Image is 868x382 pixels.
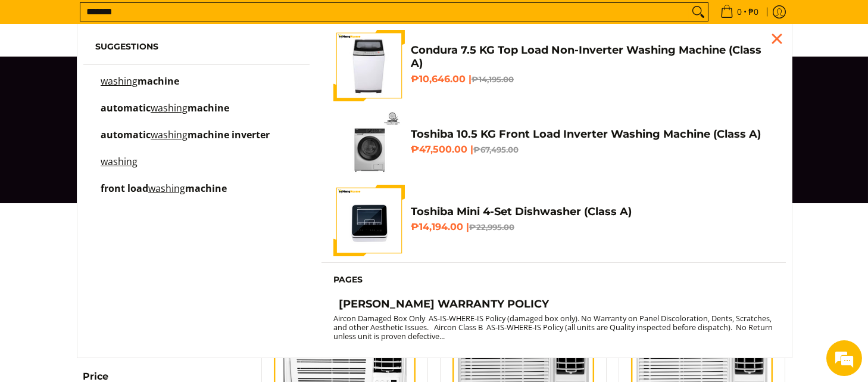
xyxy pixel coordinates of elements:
[336,30,402,101] img: condura-7.5kg-topload-non-inverter-washing-machine-class-c-full-view-mang-kosme
[185,182,227,195] span: machine
[101,77,179,98] p: washing machine
[411,128,774,141] h4: Toshiba 10.5 KG Front Load Inverter Washing Machine (Class A)
[95,157,298,178] a: washing
[333,107,774,179] a: Toshiba 10.5 KG Front Load Inverter Washing Machine (Class A) Toshiba 10.5 KG Front Load Inverter...
[101,157,138,178] p: washing
[95,104,298,125] a: automatic washing machine
[101,184,227,205] p: front load washing machine
[101,128,151,141] span: automatic
[717,5,762,18] span: •
[411,205,774,219] h4: Toshiba Mini 4-Set Dishwasher (Class A)
[95,42,298,52] h6: Suggestions
[411,144,774,156] h6: ₱47,500.00 |
[101,131,270,151] p: automatic washing machine inverter
[768,30,786,48] div: Close pop up
[411,44,774,70] h4: Condura 7.5 KG Top Load Non-Inverter Washing Machine (Class A)
[472,74,514,84] del: ₱14,195.00
[339,297,549,311] h4: [PERSON_NAME] WARRANTY POLICY
[101,155,138,168] mark: washing
[95,77,298,98] a: washing machine
[333,297,774,314] a: [PERSON_NAME] WARRANTY POLICY
[95,184,298,205] a: front load washing machine
[469,222,514,232] del: ₱22,995.00
[95,131,298,151] a: automatic washing machine inverter
[148,182,185,195] mark: washing
[411,73,774,85] h6: ₱10,646.00 |
[151,101,188,114] mark: washing
[333,185,774,256] a: Toshiba Mini 4-Set Dishwasher (Class A) Toshiba Mini 4-Set Dishwasher (Class A) ₱14,194.00 |₱22,9...
[188,128,270,141] span: machine inverter
[473,145,519,154] del: ₱67,495.00
[333,185,405,256] img: Toshiba Mini 4-Set Dishwasher (Class A)
[138,74,179,88] span: machine
[333,313,773,341] small: Aircon Damaged Box Only AS-IS-WHERE-IS Policy (damaged box only). No Warranty on Panel Discolorat...
[101,182,148,195] span: front load
[188,101,229,114] span: machine
[689,3,708,21] button: Search
[747,8,760,16] span: ₱0
[333,30,774,101] a: condura-7.5kg-topload-non-inverter-washing-machine-class-c-full-view-mang-kosme Condura 7.5 KG To...
[735,8,744,16] span: 0
[411,221,774,233] h6: ₱14,194.00 |
[83,372,108,381] span: Price
[101,104,229,125] p: automatic washing machine
[333,275,774,285] h6: Pages
[151,128,188,141] mark: washing
[333,107,405,179] img: Toshiba 10.5 KG Front Load Inverter Washing Machine (Class A)
[101,74,138,88] mark: washing
[101,101,151,114] span: automatic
